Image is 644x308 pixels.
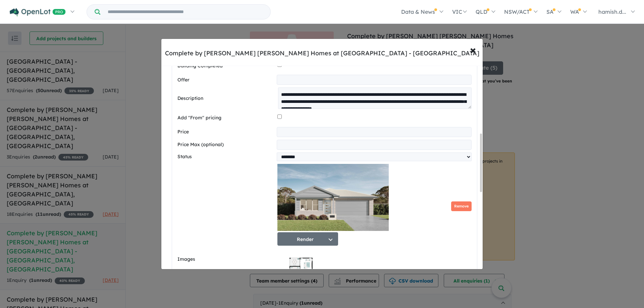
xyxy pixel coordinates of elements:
input: Try estate name, suburb, builder or developer [102,5,269,19]
img: Openlot PRO Logo White [10,8,66,16]
span: × [470,43,476,57]
button: Remove [451,201,472,211]
span: hamish.d... [598,8,626,15]
label: Price Max (optional) [177,141,274,149]
label: Images [177,255,275,263]
div: Complete by [PERSON_NAME] [PERSON_NAME] Homes at [GEOGRAPHIC_DATA] - [GEOGRAPHIC_DATA] [165,49,479,58]
label: Price [177,128,274,136]
button: Render [277,232,338,246]
label: Building Completed [177,62,275,70]
label: Offer [177,76,274,84]
label: Add "From" pricing [177,114,275,122]
label: Status [177,153,274,161]
label: Description [177,95,275,103]
img: Complete by McDonald Jones Homes at Vineyard Grove - Cessnock - Lot 807 Render [277,164,389,231]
